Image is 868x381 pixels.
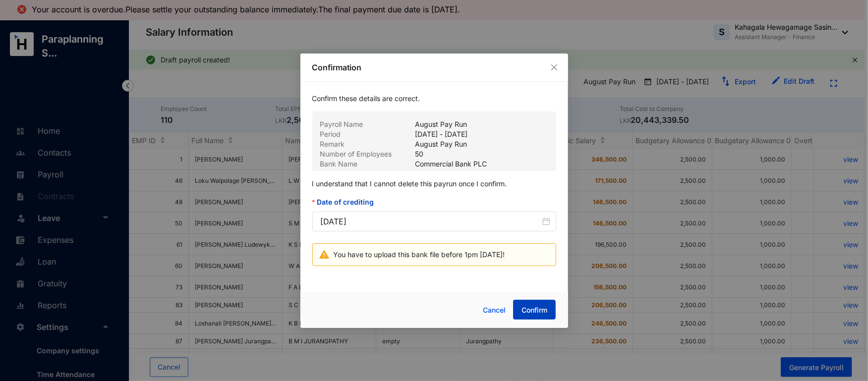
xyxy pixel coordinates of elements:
input: Date of crediting [321,216,540,227]
span: close [550,63,558,71]
p: Confirm these details are correct. [312,94,556,111]
img: alert-icon-warn.ff6cdca33fb04fa47c6f458aefbe566d.svg [318,249,330,261]
p: Commercial Bank PLC [415,159,487,169]
button: Close [549,62,560,73]
p: Confirmation [312,61,556,73]
p: Remark [320,139,415,149]
span: Cancel [483,305,506,316]
p: August Pay Run [415,119,467,129]
span: Confirm [521,305,547,315]
p: Payroll Name [320,119,415,129]
p: You have to upload this bank file before 1pm [DATE]! [330,249,505,261]
button: Confirm [513,300,556,320]
p: Number of Employees [320,149,415,159]
label: Date of crediting [312,197,381,208]
button: Cancel [475,300,513,320]
p: Bank Name [320,159,415,169]
p: August Pay Run [415,139,467,149]
p: Period [320,129,415,139]
p: 50 [415,149,423,159]
p: I understand that I cannot delete this payrun once I confirm. [312,171,556,197]
p: [DATE] - [DATE] [415,129,467,139]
